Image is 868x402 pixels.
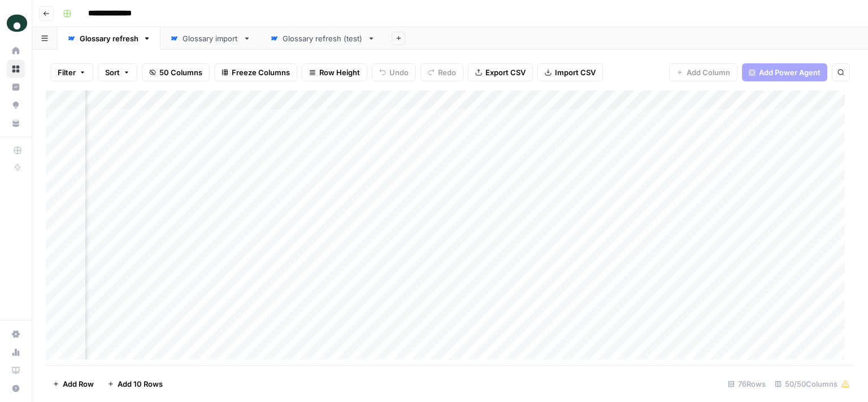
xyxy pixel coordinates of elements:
a: Glossary refresh (test) [261,27,385,50]
span: Import CSV [555,67,596,78]
a: Browse [7,60,25,78]
div: 50/50 Columns [770,375,854,393]
span: Export CSV [485,67,526,78]
button: Filter [50,63,93,81]
span: Add Row [63,378,94,390]
button: Freeze Columns [214,63,297,81]
span: 50 Columns [159,67,202,78]
span: Row Height [319,67,360,78]
button: Sort [98,63,137,81]
span: Freeze Columns [232,67,290,78]
span: Add 10 Rows [118,378,163,390]
a: Settings [7,325,25,343]
button: Help + Support [7,379,25,397]
button: Export CSV [468,63,533,81]
button: Add Column [669,63,737,81]
span: Sort [105,67,120,78]
button: Import CSV [537,63,603,81]
div: Glossary import [183,33,238,44]
div: 76 Rows [723,375,770,393]
button: Add Power Agent [742,63,827,81]
button: Row Height [302,63,367,81]
div: Glossary refresh (test) [283,33,363,44]
a: Insights [7,78,25,96]
button: 50 Columns [142,63,210,81]
div: Glossary refresh [80,33,138,44]
a: Learning Hub [7,361,25,379]
span: Add Column [687,67,730,78]
a: Glossary refresh [58,27,160,50]
span: Filter [58,67,76,78]
span: Add Power Agent [759,67,821,78]
a: Your Data [7,114,25,132]
span: Undo [389,67,409,78]
a: Opportunities [7,96,25,114]
button: Add 10 Rows [101,375,170,393]
button: Workspace: Oyster [7,9,25,37]
span: Redo [438,67,456,78]
img: Oyster Logo [7,13,27,33]
button: Undo [372,63,416,81]
a: Home [7,42,25,60]
button: Redo [420,63,463,81]
button: Add Row [46,375,101,393]
a: Glossary import [160,27,261,50]
a: Usage [7,343,25,361]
